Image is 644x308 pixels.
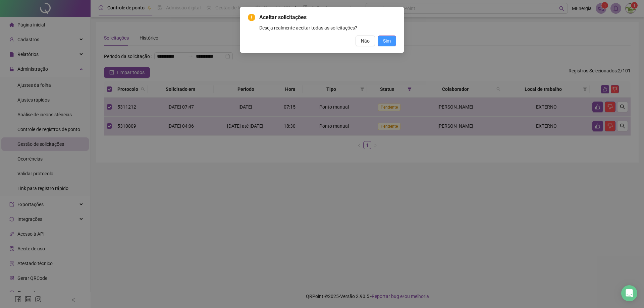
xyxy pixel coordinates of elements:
button: Não [356,36,375,46]
div: Open Intercom Messenger [621,285,637,301]
span: exclamation-circle [248,14,255,21]
button: Sim [378,36,396,46]
span: Sim [383,37,391,45]
span: Não [361,37,370,45]
span: Aceitar solicitações [259,13,396,21]
div: Deseja realmente aceitar todas as solicitações? [259,24,396,32]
